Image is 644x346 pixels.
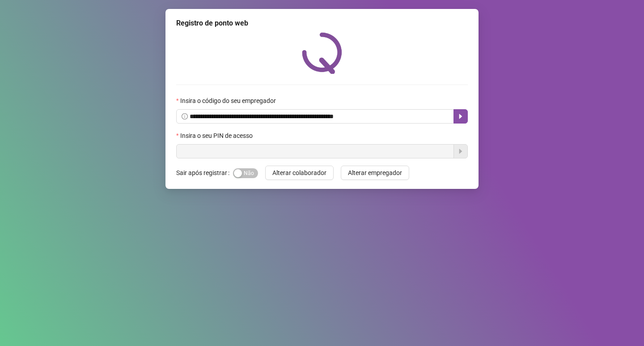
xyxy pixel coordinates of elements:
span: info-circle [182,113,188,120]
img: QRPoint [302,32,342,74]
label: Insira o código do seu empregador [176,96,282,106]
span: Alterar empregador [348,168,402,178]
button: Alterar colaborador [265,166,334,180]
div: Registro de ponto web [176,18,468,29]
button: Alterar empregador [341,166,409,180]
label: Insira o seu PIN de acesso [176,131,258,141]
span: Alterar colaborador [272,168,326,178]
label: Sair após registrar [176,166,233,180]
span: caret-right [457,113,464,120]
